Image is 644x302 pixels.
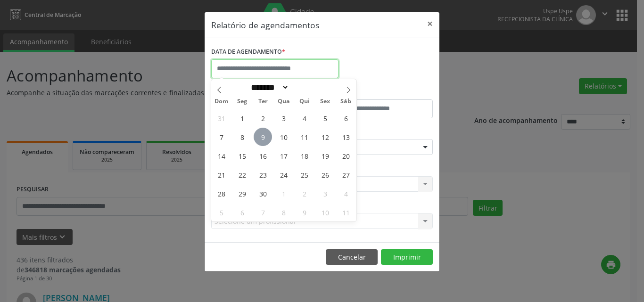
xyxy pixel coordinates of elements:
span: Outubro 11, 2025 [337,203,355,221]
span: Setembro 29, 2025 [233,184,251,203]
span: Setembro 25, 2025 [295,165,314,184]
span: Setembro 1, 2025 [233,109,251,127]
span: Outubro 5, 2025 [212,203,231,221]
span: Setembro 7, 2025 [212,128,231,146]
span: Setembro 17, 2025 [274,147,293,165]
span: Setembro 19, 2025 [316,147,334,165]
span: Outubro 9, 2025 [295,203,314,221]
span: Setembro 22, 2025 [233,165,251,184]
select: Month [248,82,289,92]
span: Setembro 26, 2025 [316,165,334,184]
span: Setembro 3, 2025 [274,109,293,127]
span: Setembro 28, 2025 [212,184,231,203]
span: Setembro 20, 2025 [337,147,355,165]
span: Setembro 13, 2025 [337,128,355,146]
span: Sáb [336,98,356,105]
h5: Relatório de agendamentos [211,19,319,31]
span: Setembro 2, 2025 [254,109,272,127]
span: Outubro 7, 2025 [254,203,272,221]
span: Setembro 5, 2025 [316,109,334,127]
span: Setembro 10, 2025 [274,128,293,146]
span: Setembro 12, 2025 [316,128,334,146]
span: Setembro 9, 2025 [254,128,272,146]
span: Outubro 6, 2025 [233,203,251,221]
span: Setembro 23, 2025 [254,165,272,184]
span: Outubro 3, 2025 [316,184,334,203]
span: Setembro 21, 2025 [212,165,231,184]
span: Setembro 15, 2025 [233,147,251,165]
span: Outubro 8, 2025 [274,203,293,221]
span: Agosto 31, 2025 [212,109,231,127]
span: Outubro 4, 2025 [337,184,355,203]
button: Cancelar [326,249,378,265]
input: Year [289,82,320,92]
span: Setembro 11, 2025 [295,128,314,146]
span: Qui [294,98,315,105]
button: Close [421,12,439,35]
button: Imprimir [381,249,433,265]
span: Setembro 6, 2025 [337,109,355,127]
span: Qua [273,98,294,105]
label: ATÉ [324,85,433,99]
span: Ter [253,98,273,105]
span: Dom [211,98,232,105]
label: DATA DE AGENDAMENTO [211,45,285,59]
span: Outubro 1, 2025 [274,184,293,203]
span: Setembro 30, 2025 [254,184,272,203]
span: Setembro 27, 2025 [337,165,355,184]
span: Sex [315,98,336,105]
span: Setembro 14, 2025 [212,147,231,165]
span: Outubro 10, 2025 [316,203,334,221]
span: Setembro 16, 2025 [254,147,272,165]
span: Setembro 24, 2025 [274,165,293,184]
span: Setembro 18, 2025 [295,147,314,165]
span: Outubro 2, 2025 [295,184,314,203]
span: Setembro 4, 2025 [295,109,314,127]
span: Seg [232,98,253,105]
span: Setembro 8, 2025 [233,128,251,146]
